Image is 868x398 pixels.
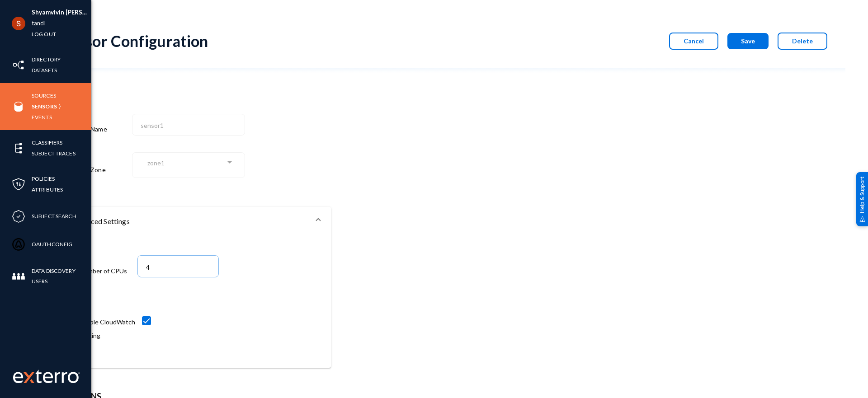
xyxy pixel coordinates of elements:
img: icon-elements.svg [12,141,25,155]
a: Classifiers [32,137,62,148]
input: 1-64 [146,263,214,272]
button: Delete [778,33,827,50]
div: Help & Support [856,172,868,226]
img: exterro-work-mark.svg [13,370,80,383]
img: ACg8ocLCHWB70YVmYJSZIkanuWRMiAOKj9BOxslbKTvretzi-06qRA=s96-c [12,17,25,30]
a: Events [32,112,52,122]
img: icon-compliance.svg [12,210,25,223]
a: Subject Search [32,211,76,221]
div: Sensor Zone [69,151,132,189]
span: Cancel [684,37,704,45]
img: exterro-logo.svg [24,372,34,383]
div: Enable CloudWatch logging [80,315,137,342]
li: Shyamvivin [PERSON_NAME] [PERSON_NAME] [32,7,91,18]
a: Datasets [32,65,57,75]
a: Cancel [660,37,718,45]
a: tandl [32,18,46,28]
span: zone1 [147,159,165,167]
span: Save [741,37,755,45]
img: icon-oauth.svg [12,238,25,251]
div: Advanced Settings [60,236,331,368]
a: OAuthConfig [32,239,72,249]
a: Directory [32,54,61,65]
mat-panel-title: Advanced Settings [71,216,309,227]
div: Number of CPUs [80,254,137,288]
a: Policies [32,173,55,184]
button: Cancel [669,33,718,50]
a: Attributes [32,184,63,195]
img: icon-members.svg [12,270,25,283]
a: Sources [32,90,56,101]
a: Data Discovery Users [32,266,91,286]
header: INFO [69,82,322,94]
button: Save [727,33,769,49]
img: icon-policies.svg [12,178,25,191]
a: Subject Traces [32,148,75,159]
img: help_support.svg [859,216,865,222]
mat-expansion-panel-header: Advanced Settings [60,207,331,236]
span: Delete [792,37,813,45]
div: Sensor Name [69,112,132,146]
div: Sensor Configuration [60,32,208,50]
a: Log out [32,29,56,39]
img: icon-sources.svg [12,100,25,113]
a: Sensors [32,101,57,112]
img: icon-inventory.svg [12,58,25,72]
input: Name [141,122,241,130]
